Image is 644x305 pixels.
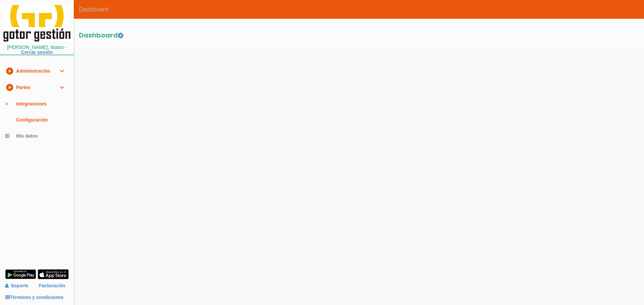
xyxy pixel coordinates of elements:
i: expand_more [58,79,66,95]
i: expand_more [58,63,66,79]
img: app-store.png [38,269,69,279]
a: Términos y condiciones [5,295,63,300]
i: play_circle_filled [5,79,13,95]
a: Facturación [39,280,65,292]
h2: Dashboard [79,31,639,39]
img: itcons-logo [3,5,70,42]
span: Dashboard [74,1,113,18]
i: play_circle_filled [5,63,13,79]
img: google-play.png [5,269,36,279]
a: Soporte [5,283,29,288]
a: Cerrar sesión [21,50,53,55]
